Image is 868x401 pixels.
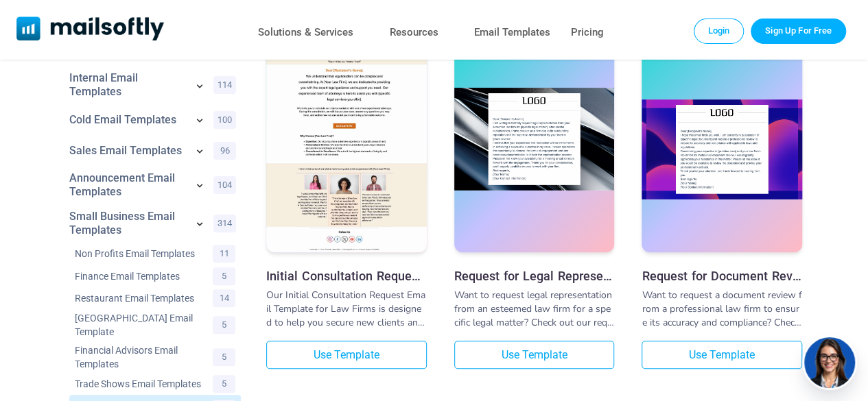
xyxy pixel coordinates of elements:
[642,269,802,283] a: Request for Document Review Email
[69,71,186,99] a: Category
[69,210,186,237] a: Category
[266,45,427,254] img: Initial Consultation Request Email Template
[75,343,206,371] a: Category
[69,144,186,158] a: Category
[266,269,427,283] a: Initial Consultation Request Email Template
[69,113,186,127] a: Category
[694,19,744,43] a: Login
[454,269,615,283] a: Request for Legal Representation Email
[16,16,164,40] img: Mailsoftly Logo
[642,289,802,330] div: Want to request a document review from a professional law firm to ensure its accuracy and complia...
[266,47,427,256] a: Initial Consultation Request Email Template
[751,19,846,43] a: Trial
[390,23,438,42] a: Resources
[75,377,206,391] a: Category
[193,79,207,95] a: Show subcategories for Internal Email Templates
[642,47,802,256] a: Request for Document Review Email
[193,144,207,160] a: Show subcategories for Sales Email Templates
[266,289,427,330] div: Our Initial Consultation Request Email Template for Law Firms is designed to help you secure new ...
[258,23,353,42] a: Solutions & Services
[193,178,207,195] a: Show subcategories for Announcement Email Templates
[75,291,206,305] a: Category
[802,337,857,388] img: agent
[193,113,207,130] a: Show subcategories for Cold Email Templates
[642,99,802,199] img: Request for Document Review Email
[75,269,206,283] a: Category
[69,171,186,199] a: Category
[571,23,604,42] a: Pricing
[75,247,206,260] a: Category
[454,88,615,191] img: Request for Legal Representation Email
[75,311,206,339] a: Category
[474,23,550,42] a: Email Templates
[454,47,615,256] a: Request for Legal Representation Email
[193,217,207,233] a: Show subcategories for Small Business Email Templates
[642,341,802,369] a: Use Template
[16,16,164,43] a: Mailsoftly
[266,341,427,369] a: Use Template
[454,289,615,330] div: Want to request legal representation from an esteemed law firm for a specific legal matter? Check...
[454,341,615,369] a: Use Template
